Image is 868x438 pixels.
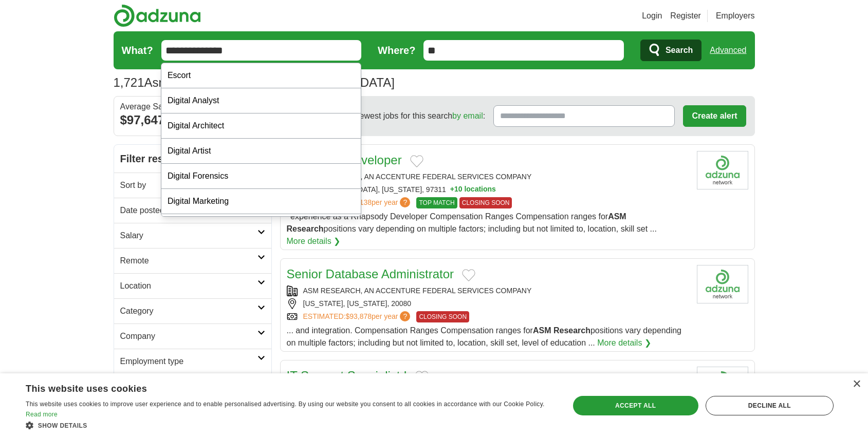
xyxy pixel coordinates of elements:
[120,330,257,342] h2: Company
[345,312,372,320] span: $93,878
[287,326,681,347] span: ... and integration. Compensation Ranges Compensation ranges for positions vary depending on mult...
[287,267,454,281] a: Senior Database Administrator
[287,212,657,233] span: ' experience as a Rhapsody Developer Compensation Ranges Compensation ranges for positions vary d...
[122,43,153,58] label: What?
[120,230,257,242] h2: Salary
[38,422,87,429] span: Show details
[120,103,265,111] div: Average Salary
[120,355,257,368] h2: Employment type
[553,326,590,335] strong: Research
[716,10,755,22] a: Employers
[114,323,271,349] a: Company
[114,173,271,198] a: Sort by
[287,172,689,182] div: ASM RESEARCH, AN ACCENTURE FEDERAL SERVICES COMPANY
[161,214,361,239] div: Digital Media
[416,197,457,208] span: TOP MATCH
[120,280,257,292] h2: Location
[400,311,410,321] span: ?
[120,179,257,192] h2: Sort by
[120,305,257,317] h2: Category
[114,4,201,27] img: Adzuna logo
[400,197,410,207] span: ?
[853,380,860,388] div: Close
[161,139,361,164] div: Digital Artist
[597,337,651,349] a: More details ❯
[666,40,693,61] span: Search
[683,105,746,127] button: Create alert
[161,113,361,139] div: Digital Architect
[378,43,415,58] label: Where?
[573,396,698,415] div: Accept all
[706,396,834,415] div: Decline all
[287,285,689,296] div: ASM RESEARCH, AN ACCENTURE FEDERAL SERVICES COMPANY
[114,75,395,89] h1: Asm research Jobs in [GEOGRAPHIC_DATA]
[114,273,271,298] a: Location
[287,298,689,309] div: [US_STATE], [US_STATE], 20080
[120,111,265,129] div: $97,647
[450,184,496,195] button: +10 locations
[697,265,748,303] img: Company logo
[114,73,144,92] span: 1,721
[415,371,429,383] button: Add to favorite jobs
[642,10,662,22] a: Login
[670,10,701,22] a: Register
[26,401,545,408] span: This website uses cookies to improve user experience and to enable personalised advertising. By u...
[161,63,361,88] div: Escort
[120,204,257,217] h2: Date posted
[114,145,271,173] h2: Filter results
[640,40,701,61] button: Search
[114,198,271,223] a: Date posted
[161,189,361,214] div: Digital Marketing
[161,164,361,189] div: Digital Forensics
[287,224,324,233] strong: Research
[114,298,271,323] a: Category
[309,110,485,122] span: Receive the newest jobs for this search :
[26,420,553,430] div: Show details
[287,184,689,195] div: [GEOGRAPHIC_DATA], [US_STATE], 97311
[416,311,469,322] span: CLOSING SOON
[450,184,454,195] span: +
[287,369,407,383] a: IT Support Specialist I
[26,411,58,418] a: Read more, opens a new window
[533,326,551,335] strong: ASM
[452,111,483,120] a: by email
[161,88,361,113] div: Digital Analyst
[697,151,748,189] img: Company logo
[710,40,746,61] a: Advanced
[303,311,413,322] a: ESTIMATED:$93,878per year?
[410,155,423,167] button: Add to favorite jobs
[26,379,527,395] div: This website uses cookies
[120,255,257,267] h2: Remote
[287,235,341,247] a: More details ❯
[114,349,271,374] a: Employment type
[608,212,626,221] strong: ASM
[114,248,271,273] a: Remote
[697,367,748,405] img: Company logo
[459,197,512,208] span: CLOSING SOON
[114,223,271,248] a: Salary
[462,269,475,281] button: Add to favorite jobs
